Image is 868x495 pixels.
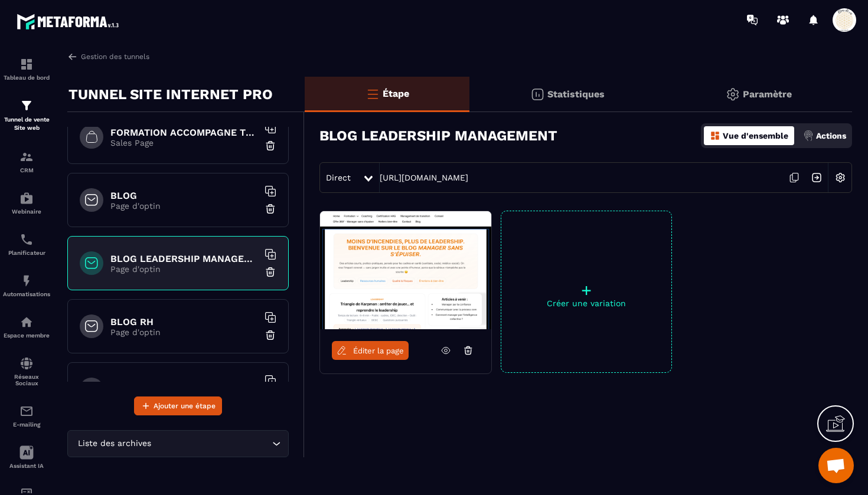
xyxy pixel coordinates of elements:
p: Webinaire [3,208,50,215]
img: trash [265,329,276,341]
img: trash [265,140,276,152]
img: image [320,211,491,329]
p: Vue d'ensemble [723,131,788,140]
a: Gestion des tunnels [67,51,149,62]
h3: BLOG LEADERSHIP MANAGEMENT [319,127,557,144]
p: Page d'optin [110,201,258,211]
p: Créer une variation [501,299,671,308]
img: formation [19,150,34,164]
a: emailemailE-mailing [3,395,50,437]
a: Assistant IA [3,437,50,478]
img: social-network [19,356,34,371]
a: formationformationCRM [3,141,50,182]
h6: BLOG [110,190,258,201]
a: formationformationTunnel de vente Site web [3,90,50,141]
img: logo [17,11,123,32]
img: setting-gr.5f69749f.svg [726,87,740,101]
span: Liste des archives [75,437,154,450]
div: Search for option [67,430,289,457]
p: CRM [3,167,50,173]
span: Éditer la page [353,346,404,355]
img: formation [19,57,34,71]
a: automationsautomationsWebinaire [3,182,50,224]
img: email [19,404,34,418]
p: Statistiques [547,88,605,100]
p: Tunnel de vente Site web [3,116,50,132]
img: arrow [67,51,78,62]
img: automations [19,191,34,205]
img: arrow-next.bcc2205e.svg [805,166,828,189]
span: Direct [326,173,351,182]
input: Search for option [154,437,269,450]
img: setting-w.858f3a88.svg [829,166,851,189]
h6: BLOG LEADERSHIP MANAGEMENT [110,253,258,264]
a: formationformationTableau de bord [3,48,50,90]
p: Paramètre [743,88,792,100]
p: Tableau de bord [3,74,50,81]
img: trash [265,266,276,278]
img: stats.20deebd0.svg [530,87,544,101]
img: automations [19,274,34,288]
p: Automatisations [3,291,50,297]
img: bars-o.4a397970.svg [366,87,380,101]
p: TUNNEL SITE INTERNET PRO [68,83,273,106]
p: Page d'optin [110,264,258,274]
p: Étape [383,88,409,99]
span: Ajouter une étape [154,400,216,412]
a: schedulerschedulerPlanificateur [3,224,50,265]
img: automations [19,315,34,329]
p: Actions [816,131,846,140]
div: Ouvrir le chat [818,448,854,483]
p: Planificateur [3,250,50,256]
p: + [501,282,671,299]
a: [URL][DOMAIN_NAME] [380,173,468,182]
p: Espace membre [3,332,50,339]
a: automationsautomationsEspace membre [3,306,50,348]
button: Ajouter une étape [134,396,222,415]
img: formation [19,99,34,113]
img: trash [265,203,276,215]
img: dashboard-orange.40269519.svg [710,130,720,141]
h6: FORMATION ACCOMPAGNE TRACEUR [110,127,258,138]
img: scheduler [19,232,34,247]
h6: BLOG RH [110,316,258,327]
img: actions.d6e523a2.png [803,130,814,141]
p: Réseaux Sociaux [3,373,50,386]
a: social-networksocial-networkRéseaux Sociaux [3,348,50,395]
h6: BLOG QUALITE BIENTRAITANCE [110,379,258,391]
p: E-mailing [3,421,50,428]
p: Sales Page [110,138,258,147]
a: Éditer la page [332,341,409,360]
p: Page d'optin [110,327,258,337]
a: automationsautomationsAutomatisations [3,265,50,306]
p: Assistant IA [3,463,50,469]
